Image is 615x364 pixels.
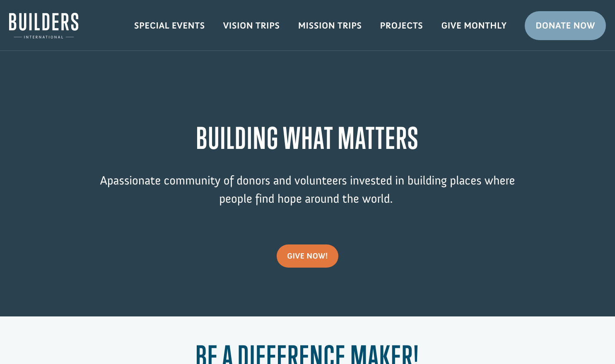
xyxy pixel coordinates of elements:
[289,14,371,38] a: Mission Trips
[371,14,432,38] a: Projects
[432,14,516,38] a: Give Monthly
[214,14,289,38] a: Vision Trips
[277,244,338,268] a: give now!
[9,13,78,38] img: Builders International
[525,11,606,40] a: Donate Now
[100,173,107,188] span: A
[84,121,531,159] h1: BUILDING WHAT MATTERS
[84,172,531,220] p: passionate community of donors and volunteers invested in building places where people find hope ...
[125,14,214,38] a: Special Events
